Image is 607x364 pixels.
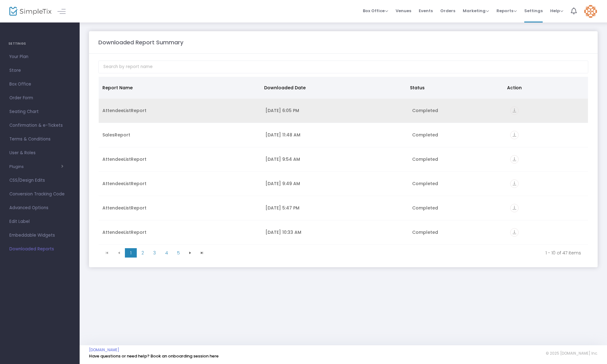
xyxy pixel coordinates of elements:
[463,8,489,14] span: Marketing
[9,135,70,143] span: Terms & Conditions
[419,3,433,19] span: Events
[9,108,70,116] span: Seating Chart
[99,77,260,99] th: Report Name
[102,180,258,187] div: AttendeeListReport
[510,131,584,139] div: https://go.SimpleTix.com/xt3af
[9,121,70,130] span: Confirmation & e-Tickets
[396,3,411,19] span: Venues
[9,53,70,61] span: Your Plan
[102,229,258,235] div: AttendeeListReport
[510,230,519,236] a: vertical_align_bottom
[510,157,519,163] a: vertical_align_bottom
[265,107,405,114] div: 9/19/2025 6:05 PM
[510,180,584,188] div: https://go.SimpleTix.com/x2w7s
[412,156,502,162] div: Completed
[125,248,137,258] span: Page 1
[98,61,588,73] input: Search by report name
[9,149,70,157] span: User & Roles
[550,8,563,14] span: Help
[412,132,502,138] div: Completed
[99,77,588,245] div: Data table
[510,181,519,188] a: vertical_align_bottom
[510,206,519,212] a: vertical_align_bottom
[9,204,70,212] span: Advanced Options
[137,248,149,258] span: Page 2
[510,106,519,115] i: vertical_align_bottom
[510,204,519,212] i: vertical_align_bottom
[89,347,119,352] a: [DOMAIN_NAME]
[89,353,219,359] a: Have questions or need help? Book an onboarding session here
[102,107,258,114] div: AttendeeListReport
[510,131,519,139] i: vertical_align_bottom
[265,156,405,162] div: 8/29/2025 9:54 AM
[102,132,258,138] div: SalesReport
[510,106,584,115] div: https://go.SimpleTix.com/3m45t
[9,176,70,184] span: CSS/Design Edits
[265,205,405,211] div: 8/23/2025 5:47 PM
[9,218,70,226] span: Edit Label
[363,8,388,14] span: Box Office
[172,248,184,258] span: Page 5
[102,205,258,211] div: AttendeeListReport
[412,107,502,114] div: Completed
[212,250,581,256] kendo-pager-info: 1 - 10 of 47 items
[406,77,503,99] th: Status
[196,248,208,258] span: Go to the last page
[412,229,502,235] div: Completed
[440,3,455,19] span: Orders
[412,205,502,211] div: Completed
[9,164,63,169] button: Plugins
[510,155,584,164] div: https://go.SimpleTix.com/ew1rg
[102,156,258,162] div: AttendeeListReport
[503,77,584,99] th: Action
[160,248,172,258] span: Page 4
[546,351,598,356] span: © 2025 [DOMAIN_NAME] Inc.
[184,248,196,258] span: Go to the next page
[8,37,71,50] h4: SETTINGS
[510,204,584,212] div: https://go.SimpleTix.com/9p67z
[9,94,70,102] span: Order Form
[260,77,406,99] th: Downloaded Date
[510,228,584,237] div: https://go.SimpleTix.com/wu7v8
[188,250,193,255] span: Go to the next page
[510,108,519,115] a: vertical_align_bottom
[524,3,543,19] span: Settings
[510,133,519,139] a: vertical_align_bottom
[510,180,519,188] i: vertical_align_bottom
[9,245,70,253] span: Downloaded Reports
[200,250,205,255] span: Go to the last page
[98,38,183,47] m-panel-title: Downloaded Report Summary
[9,190,70,198] span: Conversion Tracking Code
[265,180,405,187] div: 8/29/2025 9:49 AM
[9,80,70,88] span: Box Office
[510,155,519,164] i: vertical_align_bottom
[149,248,160,258] span: Page 3
[496,8,517,14] span: Reports
[9,66,70,75] span: Store
[412,180,502,187] div: Completed
[265,132,405,138] div: 9/10/2025 11:48 AM
[510,228,519,237] i: vertical_align_bottom
[9,231,70,239] span: Embeddable Widgets
[265,229,405,235] div: 8/19/2025 10:33 AM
